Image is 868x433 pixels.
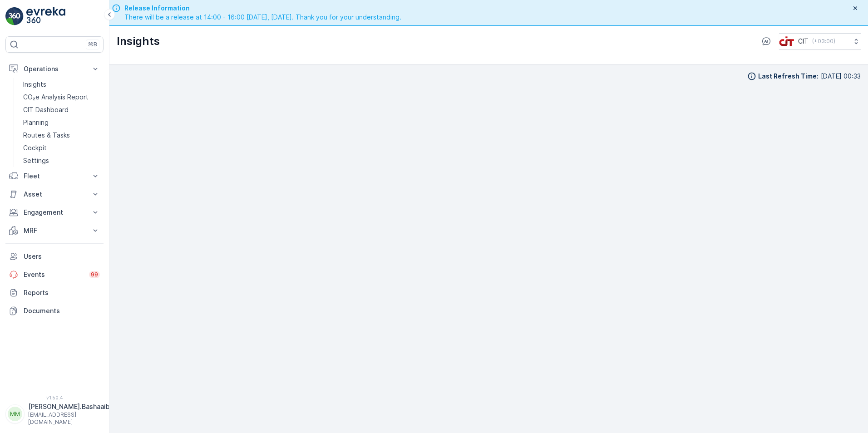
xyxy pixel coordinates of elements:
a: Reports [5,284,104,302]
button: CIT(+03:00) [779,33,861,49]
p: [EMAIL_ADDRESS][DOMAIN_NAME] [28,411,110,426]
a: Documents [5,302,104,320]
p: Planning [23,118,49,127]
p: Fleet [24,172,85,181]
a: Insights [20,78,104,91]
p: Insights [117,34,160,49]
p: CIT Dashboard [23,105,69,114]
button: Asset [5,185,104,203]
p: Asset [24,190,85,199]
a: CIT Dashboard [20,103,104,116]
p: CO₂e Analysis Report [23,93,89,102]
p: [DATE] 00:33 [821,72,861,81]
button: MM[PERSON_NAME].Bashaaib[EMAIL_ADDRESS][DOMAIN_NAME] [5,402,104,426]
a: Settings [20,154,104,167]
img: logo [5,7,24,25]
p: Events [24,270,84,279]
span: There will be a release at 14:00 - 16:00 [DATE], [DATE]. Thank you for your understanding. [124,13,401,22]
p: Routes & Tasks [23,131,70,140]
img: logo_light-DOdMpM7g.png [26,7,65,25]
a: Users [5,247,104,266]
span: Release Information [124,4,401,13]
button: Fleet [5,167,104,185]
a: Routes & Tasks [20,129,104,142]
button: Engagement [5,203,104,221]
img: cit-logo_pOk6rL0.png [779,36,794,46]
p: Operations [24,64,85,74]
div: MM [8,407,22,421]
p: CIT [798,37,809,46]
p: Documents [24,306,100,315]
p: MRF [24,226,85,235]
a: Events99 [5,266,104,284]
p: ⌘B [88,41,97,48]
p: Engagement [24,208,85,217]
a: Cockpit [20,142,104,154]
p: Insights [23,80,46,89]
p: Settings [23,156,49,165]
p: 99 [91,271,98,278]
button: MRF [5,221,104,240]
span: v 1.50.4 [5,395,104,400]
p: Cockpit [23,143,47,153]
a: CO₂e Analysis Report [20,91,104,103]
p: ( +03:00 ) [812,38,835,45]
p: Last Refresh Time : [758,72,819,81]
p: [PERSON_NAME].Bashaaib [28,402,110,411]
p: Users [24,252,100,261]
p: Reports [24,288,100,297]
button: Operations [5,60,104,78]
a: Planning [20,116,104,129]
